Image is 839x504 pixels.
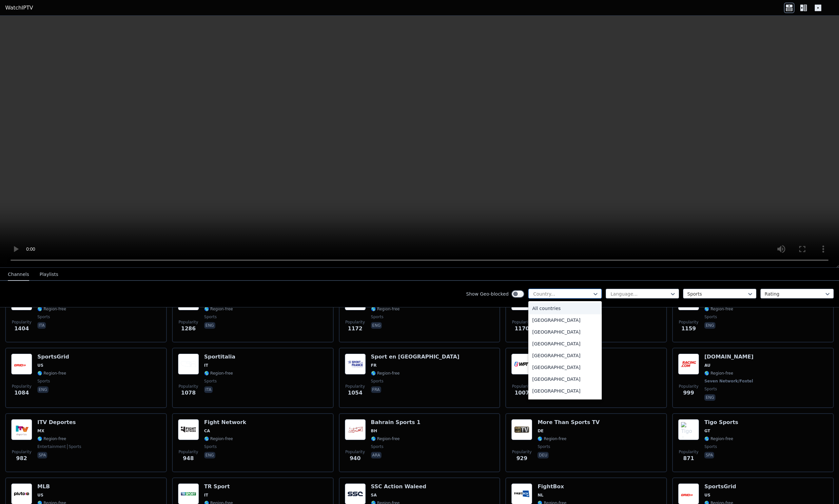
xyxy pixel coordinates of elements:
[345,384,365,389] span: Popularity
[12,449,31,455] span: Popularity
[8,268,29,281] button: Channels
[371,419,420,426] h6: Bahrain Sports 1
[371,436,400,441] span: 🌎 Region-free
[517,455,527,462] span: 929
[681,325,696,333] span: 1159
[5,4,33,12] a: WatchIPTV
[345,419,366,440] img: Bahrain Sports 1
[528,397,602,409] div: Aruba
[204,378,217,384] span: sports
[371,386,381,393] p: fra
[683,455,694,462] span: 871
[537,444,550,449] span: sports
[37,314,50,320] span: sports
[704,444,717,449] span: sports
[371,444,383,449] span: sports
[528,373,602,385] div: [GEOGRAPHIC_DATA]
[40,268,58,281] button: Playlists
[348,325,362,333] span: 1172
[204,428,210,434] span: CA
[37,436,66,441] span: 🌎 Region-free
[371,493,377,498] span: SA
[178,354,199,375] img: Sportitalia
[704,419,738,426] h6: Tigo Sports
[704,436,733,441] span: 🌎 Region-free
[528,350,602,361] div: [GEOGRAPHIC_DATA]
[204,483,233,490] h6: TR Sport
[37,371,66,376] span: 🌎 Region-free
[204,354,235,360] h6: Sportitalia
[371,378,383,384] span: sports
[37,428,44,434] span: MX
[704,314,717,320] span: sports
[11,419,32,440] img: ITV Deportes
[537,428,543,434] span: DE
[37,306,66,312] span: 🌎 Region-free
[704,354,754,360] h6: [DOMAIN_NAME]
[183,455,194,462] span: 948
[204,314,217,320] span: sports
[371,314,383,320] span: sports
[515,325,529,333] span: 1170
[204,306,233,312] span: 🌎 Region-free
[204,493,208,498] span: IT
[704,493,710,498] span: US
[12,384,31,389] span: Popularity
[204,386,213,393] p: ita
[537,493,543,498] span: NL
[704,322,715,329] p: eng
[345,354,366,375] img: Sport en France
[679,320,698,325] span: Popularity
[528,302,602,314] div: All countries
[704,306,733,312] span: 🌎 Region-free
[679,384,698,389] span: Popularity
[704,378,753,384] span: Seven Network/Foxtel
[511,354,532,375] img: World Poker Tour
[528,385,602,397] div: [GEOGRAPHIC_DATA]
[371,452,381,458] p: ara
[371,483,426,490] h6: SSC Action Waleed
[204,436,233,441] span: 🌎 Region-free
[371,322,382,329] p: eng
[14,325,29,333] span: 1404
[512,320,532,325] span: Popularity
[204,444,217,449] span: sports
[515,389,529,397] span: 1007
[537,483,566,490] h6: FightBox
[512,384,532,389] span: Popularity
[37,493,43,498] span: US
[704,386,717,392] span: sports
[678,419,699,440] img: Tigo Sports
[679,449,698,455] span: Popularity
[537,452,549,458] p: deu
[704,428,710,434] span: GT
[704,363,711,368] span: AU
[204,363,208,368] span: IT
[179,320,198,325] span: Popularity
[204,419,246,426] h6: Fight Network
[179,449,198,455] span: Popularity
[67,444,81,449] span: sports
[466,291,509,297] label: Show Geo-blocked
[37,378,50,384] span: sports
[704,394,715,401] p: eng
[371,363,377,368] span: FR
[345,449,365,455] span: Popularity
[14,389,29,397] span: 1084
[37,483,66,490] h6: MLB
[37,444,66,449] span: entertainment
[179,384,198,389] span: Popularity
[678,354,699,375] img: Racing.com
[704,483,736,490] h6: SportsGrid
[528,314,602,326] div: [GEOGRAPHIC_DATA]
[204,371,233,376] span: 🌎 Region-free
[511,419,532,440] img: More Than Sports TV
[704,371,733,376] span: 🌎 Region-free
[345,320,365,325] span: Popularity
[528,326,602,338] div: [GEOGRAPHIC_DATA]
[528,338,602,350] div: [GEOGRAPHIC_DATA]
[37,452,47,458] p: spa
[37,419,81,426] h6: ITV Deportes
[11,354,32,375] img: SportsGrid
[683,389,694,397] span: 999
